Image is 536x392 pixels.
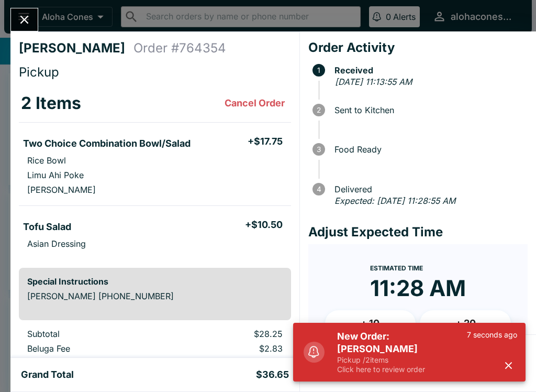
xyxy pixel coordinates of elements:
table: orders table [19,84,291,259]
h4: [PERSON_NAME] [19,40,133,56]
h3: 2 Items [21,93,81,114]
text: 3 [317,145,321,154]
h5: New Order: [PERSON_NAME] [337,330,467,355]
h5: + $17.75 [248,135,283,148]
button: Cancel Order [220,93,289,114]
h5: Tofu Salad [23,221,71,233]
span: Food Ready [329,145,528,154]
text: 1 [317,66,320,74]
p: Limu Ahi Poke [27,170,84,180]
h5: Two Choice Combination Bowl/Salad [23,137,191,150]
h4: Order Activity [308,40,528,56]
p: Click here to review order [337,365,467,374]
p: [PERSON_NAME] [27,184,96,195]
h5: $36.65 [256,368,289,381]
em: [DATE] 11:13:55 AM [335,77,412,87]
span: Received [329,66,528,75]
p: Pickup / 2 items [337,355,467,365]
span: Pickup [19,64,59,80]
span: Sent to Kitchen [329,105,528,115]
p: $28.25 [180,329,282,339]
span: Delivered [329,184,528,194]
span: Estimated Time [370,264,423,272]
p: Subtotal [27,329,163,339]
h5: Grand Total [21,368,74,381]
button: + 10 [325,310,416,336]
h6: Special Instructions [27,276,283,287]
time: 11:28 AM [370,275,466,302]
h4: Adjust Expected Time [308,224,528,240]
h5: + $10.50 [245,219,283,231]
h4: Order # 764354 [133,40,226,56]
p: $2.83 [180,343,282,354]
p: Rice Bowl [27,155,66,166]
p: Asian Dressing [27,238,86,249]
text: 2 [317,106,321,114]
button: Close [11,8,38,31]
p: [PERSON_NAME] [PHONE_NUMBER] [27,291,283,301]
p: 7 seconds ago [467,330,517,340]
em: Expected: [DATE] 11:28:55 AM [334,195,455,206]
text: 4 [316,185,321,193]
button: + 20 [420,310,511,336]
p: Beluga Fee [27,343,163,354]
